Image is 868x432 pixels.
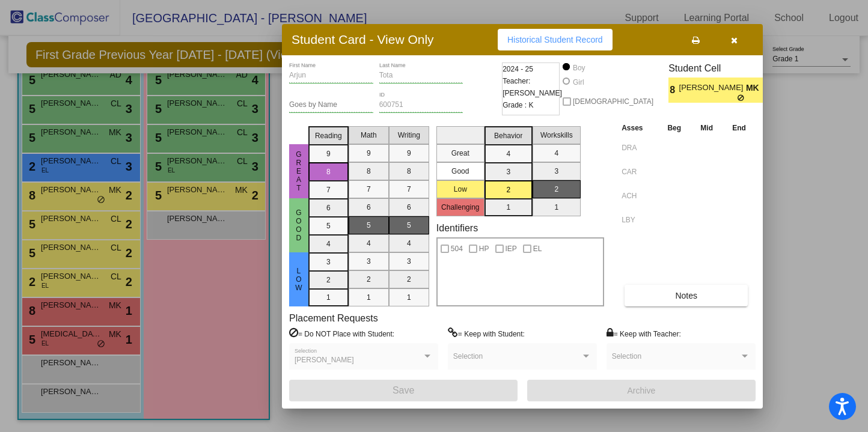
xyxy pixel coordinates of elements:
span: EL [533,242,542,256]
input: assessment [622,187,655,205]
button: Historical Student Record [498,29,613,50]
span: Save [393,385,414,395]
span: Historical Student Record [507,35,603,44]
th: Mid [691,121,723,135]
h3: Student Card - View Only [292,32,434,47]
label: = Keep with Teacher: [607,327,681,339]
span: Low [293,267,304,292]
span: 2024 - 25 [503,63,533,75]
span: [DEMOGRAPHIC_DATA] [573,94,653,109]
input: assessment [622,163,655,181]
span: Teacher: [PERSON_NAME] [503,75,562,99]
span: Archive [628,386,656,395]
input: assessment [622,211,655,229]
th: Asses [619,121,658,135]
span: Great [293,150,304,192]
div: Girl [572,77,584,88]
label: = Keep with Student: [448,327,525,339]
span: HP [479,242,489,256]
button: Notes [625,285,748,306]
span: [PERSON_NAME] [295,356,354,364]
input: Enter ID [379,101,463,109]
span: IEP [506,242,517,256]
span: Notes [675,291,697,300]
span: Good [293,208,304,242]
span: Grade : K [503,99,533,111]
label: = Do NOT Place with Student: [289,327,394,339]
button: Archive [527,380,756,401]
button: Save [289,380,518,401]
label: Identifiers [436,222,478,234]
h3: Student Cell [668,62,773,74]
span: 2 [763,83,773,97]
span: [PERSON_NAME] [679,82,746,94]
input: assessment [622,139,655,157]
div: Boy [572,62,585,73]
span: 504 [451,242,463,256]
span: MK [746,82,763,94]
input: goes by name [289,101,373,109]
th: End [723,121,756,135]
span: 8 [668,83,679,97]
th: Beg [658,121,691,135]
label: Placement Requests [289,312,378,324]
